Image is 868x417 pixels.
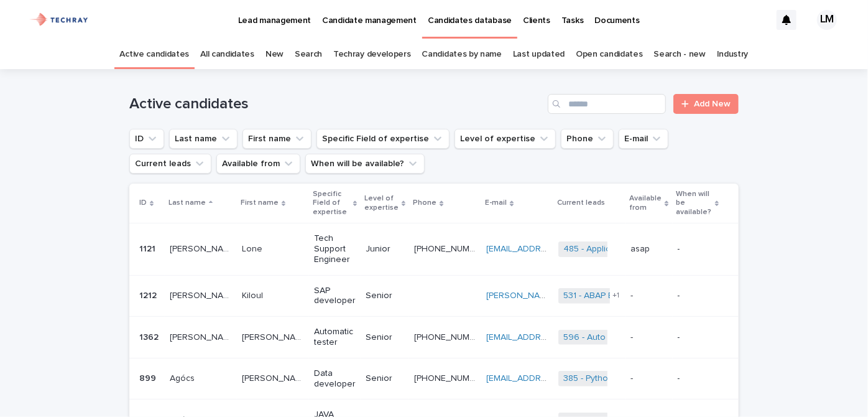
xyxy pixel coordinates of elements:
a: [PHONE_NUMBER] [414,333,488,342]
p: Senior [366,291,404,301]
a: 531 - ABAP Entwickler Berater-Senior [563,291,710,301]
a: Open candidates [576,40,642,69]
a: 485 - Application Support Engineer (SAP MOM) -Medior [563,244,782,255]
tr: 13621362 [PERSON_NAME][PERSON_NAME] [PERSON_NAME][PERSON_NAME] Automatic testerSenior[PHONE_NUMBE... [129,317,739,358]
button: Available from [216,154,300,174]
a: 385 - Python fejlesztő (medior/senior)-Medior [563,373,744,384]
p: [PERSON_NAME] [242,371,307,384]
p: Agócs [170,371,197,384]
p: Level of expertise [364,192,399,215]
button: Specific Field of expertise [316,129,450,149]
span: Add New [694,100,731,108]
button: Level of expertise [455,129,556,149]
a: Candidates by name [422,40,502,69]
p: When will be available? [676,187,712,219]
p: - [678,244,719,255]
a: Search - new [654,40,706,69]
p: asap [630,241,652,255]
p: Current leads [557,196,605,210]
p: Tech Support Engineer [314,233,356,265]
a: [EMAIL_ADDRESS][DOMAIN_NAME] [486,374,627,383]
button: When will be available? [305,154,425,174]
img: xG6Muz3VQV2JDbePcW7p [25,7,94,32]
p: [PERSON_NAME] [170,330,234,343]
p: Automatic tester [314,327,356,348]
p: [PERSON_NAME] [170,288,234,301]
tr: 11211121 [PERSON_NAME][PERSON_NAME] LoneLone Tech Support EngineerJunior[PHONE_NUMBER] [EMAIL_ADD... [129,223,739,275]
a: Add New [673,94,739,114]
p: Phone [413,196,436,210]
p: Kiloul [242,288,265,301]
button: Last name [169,129,238,149]
a: [PHONE_NUMBER] [414,374,488,383]
h1: Active candidates [129,95,543,113]
p: - [630,288,635,301]
p: Last name [169,196,206,210]
p: Data developer [314,368,356,390]
a: [PHONE_NUMBER] [414,245,488,253]
p: 1362 [139,330,161,343]
a: Last updated [513,40,565,69]
p: - [630,330,635,343]
p: 899 [139,371,159,384]
p: [PERSON_NAME] [170,241,234,255]
a: New [265,40,284,69]
p: ID [139,196,147,210]
span: + 1 [612,292,619,299]
a: Industry [717,40,749,69]
a: All candidates [200,40,254,69]
a: [PERSON_NAME][EMAIL_ADDRESS][DOMAIN_NAME] [486,291,695,300]
input: Search [548,94,666,114]
tr: 899899 AgócsAgócs [PERSON_NAME][PERSON_NAME] Data developerSenior[PHONE_NUMBER] [EMAIL_ADDRESS][D... [129,358,739,400]
p: - [678,291,719,301]
p: - [678,373,719,384]
button: Current leads [129,154,211,174]
p: Specific Field of expertise [313,187,350,219]
div: LM [817,10,837,30]
a: Search [295,40,322,69]
p: Junior [366,244,404,255]
a: Techray developers [333,40,410,69]
p: Available from [629,192,662,215]
a: Active candidates [120,40,190,69]
p: - [630,371,635,384]
a: [EMAIL_ADDRESS][DOMAIN_NAME] [486,333,627,342]
button: First name [242,129,312,149]
p: [PERSON_NAME] [242,330,307,343]
button: Phone [561,129,614,149]
p: SAP developer [314,286,356,307]
p: Lone [242,241,265,255]
p: - [678,332,719,343]
button: E-mail [619,129,668,149]
p: E-mail [485,196,507,210]
p: First name [241,196,279,210]
a: 596 - Auto tester-Senior [563,332,661,343]
p: Senior [366,373,404,384]
p: 1212 [139,288,159,301]
button: ID [129,129,164,149]
p: 1121 [139,241,158,255]
p: Senior [366,332,404,343]
tr: 12121212 [PERSON_NAME][PERSON_NAME] KiloulKiloul SAP developerSenior [PERSON_NAME][EMAIL_ADDRESS]... [129,275,739,317]
a: [EMAIL_ADDRESS][DOMAIN_NAME] [486,245,627,253]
